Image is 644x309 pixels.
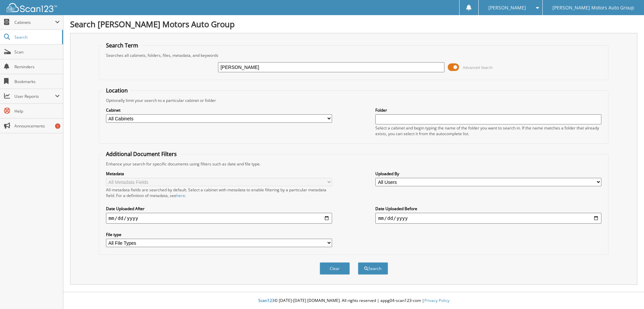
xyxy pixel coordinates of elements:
span: Bookmarks [14,79,60,84]
span: User Reports [14,93,55,99]
label: Metadata [106,171,332,177]
span: Reminders [14,64,60,70]
div: Select a cabinet and begin typing the name of the folder you want to search in. If the name match... [375,125,601,137]
span: Advanced Search [463,65,493,70]
span: Scan123 [258,298,274,303]
button: Clear [320,262,350,275]
legend: Location [103,87,131,94]
div: © [DATE]-[DATE] [DOMAIN_NAME]. All rights reserved | appg04-scan123-com | [63,293,644,309]
a: Privacy Policy [424,298,449,303]
legend: Search Term [103,42,142,49]
div: Searches all cabinets, folders, files, metadata, and keywords [103,52,605,58]
span: Scan [14,49,60,55]
div: All metadata fields are searched by default. Select a cabinet with metadata to enable filtering b... [106,187,332,198]
h1: Search [PERSON_NAME] Motors Auto Group [70,18,637,30]
label: Cabinet [106,107,332,113]
label: File type [106,232,332,237]
button: Search [358,262,388,275]
label: Folder [375,107,601,113]
legend: Additional Document Filters [103,150,180,158]
div: 1 [55,123,60,129]
label: Uploaded By [375,171,601,177]
div: Enhance your search for specific documents using filters such as date and file type. [103,161,605,167]
label: Date Uploaded Before [375,206,601,211]
span: Announcements [14,123,60,129]
span: [PERSON_NAME] Motors Auto Group [552,6,634,10]
span: Help [14,108,60,114]
a: here [176,193,185,198]
span: Search [14,34,59,40]
span: [PERSON_NAME] [488,6,526,10]
iframe: Chat Widget [610,277,644,309]
input: end [375,213,601,224]
label: Date Uploaded After [106,206,332,211]
span: Cabinets [14,20,55,25]
div: Optionally limit your search to a particular cabinet or folder [103,98,605,103]
input: start [106,213,332,224]
img: scan123-logo-white.svg [7,3,57,12]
